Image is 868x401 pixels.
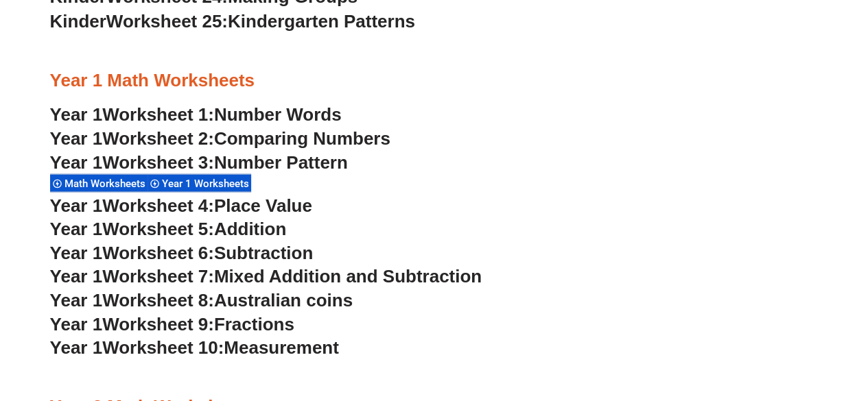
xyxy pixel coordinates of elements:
a: Year 1Worksheet 3:Number Pattern [50,151,348,172]
span: Worksheet 10: [102,337,224,357]
a: Year 1Worksheet 2:Comparing Numbers [50,127,390,148]
div: Year 1 Worksheets [148,173,251,192]
a: Year 1Worksheet 6:Subtraction [50,242,314,263]
a: Year 1Worksheet 10:Measurement [50,337,339,357]
a: Year 1Worksheet 9:Fractions [50,313,294,334]
span: Mixed Addition and Subtraction [214,265,482,286]
span: Fractions [214,313,294,334]
a: Year 1Worksheet 4:Place Value [50,195,312,215]
iframe: Chat Widget [640,246,868,401]
span: Worksheet 1: [102,104,214,124]
span: Kindergarten Patterns [228,10,415,31]
span: Year 1 Worksheets [162,177,253,189]
span: Subtraction [214,242,313,263]
span: Kinder [50,10,106,31]
span: Worksheet 4: [102,195,214,215]
div: Math Worksheets [50,173,148,192]
span: Math Worksheets [64,177,150,189]
span: Worksheet 9: [102,313,214,334]
span: Worksheet 25: [106,10,228,31]
a: Year 1Worksheet 1:Number Words [50,104,342,124]
a: Year 1Worksheet 8:Australian coins [50,289,353,310]
span: Australian coins [214,289,353,310]
span: Worksheet 6: [102,242,214,263]
span: Measurement [224,337,339,357]
a: Year 1Worksheet 7:Mixed Addition and Subtraction [50,265,482,286]
span: Worksheet 2: [102,127,214,148]
span: Place Value [214,195,312,215]
a: Year 1Worksheet 5:Addition [50,218,287,239]
span: Number Pattern [214,151,348,172]
span: Worksheet 3: [102,151,214,172]
span: Worksheet 5: [102,218,214,239]
span: Comparing Numbers [214,127,390,148]
span: Number Words [214,104,342,124]
span: Worksheet 8: [102,289,214,310]
h3: Year 1 Math Worksheets [50,69,819,92]
span: Worksheet 7: [102,265,214,286]
span: Addition [214,218,286,239]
